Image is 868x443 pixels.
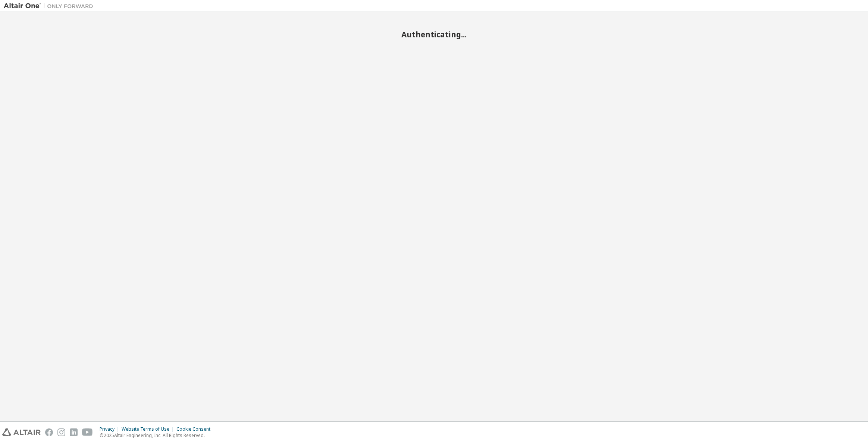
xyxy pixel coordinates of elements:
div: Cookie Consent [176,426,215,432]
img: altair_logo.svg [2,428,41,436]
p: © 2025 Altair Engineering, Inc. All Rights Reserved. [100,432,215,439]
img: Altair One [4,2,97,10]
img: instagram.svg [57,428,65,436]
img: facebook.svg [45,428,53,436]
div: Website Terms of Use [122,426,176,432]
img: youtube.svg [82,428,93,436]
h2: Authenticating... [4,30,864,39]
div: Privacy [100,426,122,432]
img: linkedin.svg [70,428,78,436]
